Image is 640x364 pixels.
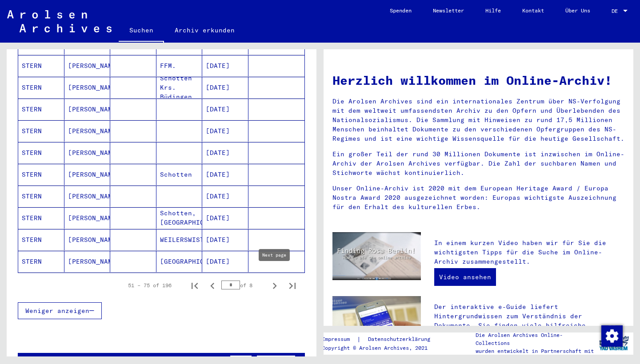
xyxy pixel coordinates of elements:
mat-cell: [PERSON_NAME] [64,99,111,120]
mat-cell: [PERSON_NAME] [64,186,111,207]
mat-cell: [PERSON_NAME] [64,142,111,163]
button: Weniger anzeigen [18,302,102,319]
a: Datenschutzerklärung [361,335,441,344]
img: video.jpg [332,232,421,280]
mat-cell: [DATE] [202,207,248,229]
mat-cell: [DATE] [202,229,248,250]
p: Copyright © Arolsen Archives, 2021 [322,344,441,352]
button: Next page [266,277,284,294]
mat-cell: STERN [18,142,64,163]
h1: Herzlich willkommen im Online-Archiv! [332,71,624,90]
mat-cell: FFM. [156,55,203,76]
mat-cell: [DATE] [202,142,248,163]
button: First page [186,277,204,294]
mat-cell: STERN [18,251,64,272]
p: Unser Online-Archiv ist 2020 mit dem European Heritage Award / Europa Nostra Award 2020 ausgezeic... [332,184,624,212]
mat-cell: [DATE] [202,120,248,142]
img: yv_logo.png [597,332,631,354]
mat-cell: STERN [18,207,64,229]
mat-cell: [PERSON_NAME] [64,120,111,142]
a: Suchen [119,20,164,43]
mat-cell: WEILERSWIST [156,229,203,250]
mat-cell: STERN [18,99,64,120]
mat-cell: [GEOGRAPHIC_DATA] [156,251,203,272]
mat-cell: [DATE] [202,251,248,272]
mat-cell: [DATE] [202,99,248,120]
span: DE [612,8,621,14]
p: Die Arolsen Archives sind ein internationales Zentrum über NS-Verfolgung mit dem weltweit umfasse... [332,97,624,143]
mat-cell: [PERSON_NAME] [64,251,111,272]
img: eguide.jpg [332,296,421,355]
button: Last page [284,277,301,294]
p: In einem kurzen Video haben wir für Sie die wichtigsten Tipps für die Suche im Online-Archiv zusa... [434,238,624,266]
mat-cell: [PERSON_NAME] [64,229,111,250]
mat-cell: Schotten Krs. Büdingen [156,77,203,98]
mat-cell: STERN [18,164,64,185]
p: Ein großer Teil der rund 30 Millionen Dokumente ist inzwischen im Online-Archiv der Arolsen Archi... [332,150,624,178]
mat-cell: [DATE] [202,164,248,185]
mat-cell: STERN [18,77,64,98]
mat-cell: Schotten, [GEOGRAPHIC_DATA] [156,207,203,229]
span: Weniger anzeigen [25,307,89,315]
mat-cell: [PERSON_NAME] [64,55,111,76]
mat-cell: STERN [18,55,64,76]
a: Archiv erkunden [164,20,245,41]
mat-cell: [PERSON_NAME] [64,164,111,185]
p: wurden entwickelt in Partnerschaft mit [476,347,595,355]
mat-cell: [DATE] [202,77,248,98]
a: Impressum [322,335,357,344]
img: Arolsen_neg.svg [7,10,112,32]
mat-cell: STERN [18,186,64,207]
mat-cell: STERN [18,229,64,250]
p: Der interaktive e-Guide liefert Hintergrundwissen zum Verständnis der Dokumente. Sie finden viele... [434,302,624,358]
div: of 8 [221,281,266,289]
button: Previous page [204,277,221,294]
p: Die Arolsen Archives Online-Collections [476,331,595,347]
div: | [322,335,441,344]
img: Zustimmung ändern [601,325,623,347]
mat-cell: [DATE] [202,55,248,76]
mat-cell: STERN [18,120,64,142]
mat-cell: [PERSON_NAME] [64,77,111,98]
mat-cell: [PERSON_NAME] [64,207,111,229]
mat-cell: Schotten [156,164,203,185]
mat-cell: [DATE] [202,186,248,207]
div: Zustimmung ändern [601,325,622,346]
a: Video ansehen [434,268,496,286]
div: 51 – 75 of 196 [128,281,172,289]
